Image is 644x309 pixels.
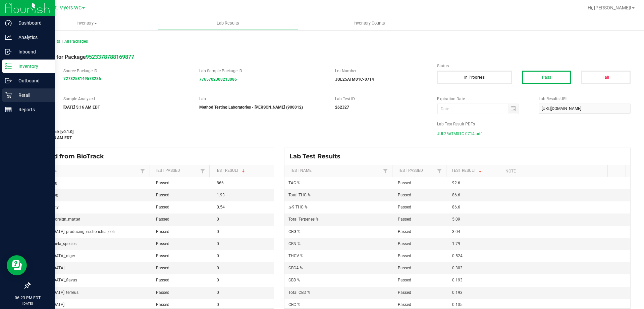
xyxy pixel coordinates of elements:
[16,16,157,30] a: Inventory
[156,205,169,209] span: Passed
[398,241,411,246] span: Passed
[241,168,246,173] span: Sortable
[452,181,460,185] span: 92.6
[398,205,411,209] span: Passed
[437,71,512,84] button: In Progress
[288,205,308,209] span: Δ-9 THC %
[522,71,571,84] button: Pass
[199,68,325,74] label: Lab Sample Package ID
[12,106,52,114] p: Reports
[335,105,349,110] strong: 262327
[34,241,76,246] span: any_salmonela_species
[30,121,427,127] label: Last Modified
[288,290,310,295] span: Total CBD %
[288,229,300,234] span: CBG %
[139,167,147,175] a: Filter
[156,217,169,222] span: Passed
[478,168,483,173] span: Sortable
[452,266,463,270] span: 0.303
[5,48,12,55] inline-svg: Inbound
[452,229,460,234] span: 3.04
[12,48,52,56] p: Inbound
[398,266,411,270] span: Passed
[34,217,80,222] span: filth_feces_foreign_matter
[5,63,12,70] inline-svg: Inventory
[437,129,482,139] span: JUL25ATM01C-0714.pdf
[199,167,207,175] a: Filter
[156,229,169,234] span: Passed
[217,278,219,282] span: 0
[452,278,463,282] span: 0.193
[156,266,169,270] span: Passed
[381,167,389,175] a: Filter
[289,153,345,160] span: Lab Test Results
[217,254,219,258] span: 0
[398,168,435,173] a: Test PassedSortable
[335,68,427,74] label: Lot Number
[398,229,411,234] span: Passed
[452,254,463,258] span: 0.524
[208,20,248,26] span: Lab Results
[398,254,411,258] span: Passed
[12,77,52,85] p: Outbound
[344,20,394,26] span: Inventory Counts
[156,241,169,246] span: Passed
[217,181,224,185] span: 866
[398,278,411,282] span: Passed
[63,76,101,81] a: 7278258149573286
[3,301,52,306] p: [DATE]
[288,181,300,185] span: TAC %
[288,278,300,282] span: CBD %
[12,19,52,27] p: Dashboard
[5,77,12,84] inline-svg: Outbound
[437,121,631,127] label: Lab Test Result PDFs
[199,105,303,110] strong: Method Testing Laboratories - [PERSON_NAME] (900012)
[199,96,325,102] label: Lab
[156,278,169,282] span: Passed
[288,217,319,222] span: Total Terpenes %
[452,217,460,222] span: 5.09
[217,290,219,295] span: 0
[156,254,169,258] span: Passed
[288,266,303,270] span: CBGA %
[34,229,115,234] span: [MEDICAL_DATA]_producing_escherichia_coli
[155,168,199,173] a: Test PassedSortable
[35,153,109,160] span: Synced from BioTrack
[16,20,157,26] span: Inventory
[5,92,12,99] inline-svg: Retail
[452,302,463,307] span: 0.135
[34,290,78,295] span: [MEDICAL_DATA]_terreus
[539,96,631,102] label: Lab Results URL
[199,77,237,82] strong: 7765702308213086
[500,165,607,177] th: Note
[437,63,631,69] label: Status
[12,91,52,99] p: Retail
[63,96,189,102] label: Sample Analyzed
[5,106,12,113] inline-svg: Reports
[156,181,169,185] span: Passed
[398,217,411,222] span: Passed
[398,181,411,185] span: Passed
[12,33,52,41] p: Analytics
[64,39,88,44] span: All Packages
[156,290,169,295] span: Passed
[335,96,427,102] label: Lab Test ID
[217,193,225,197] span: 1.93
[30,54,134,60] span: Lab Result for Package
[398,290,411,295] span: Passed
[290,168,381,173] a: Test NameSortable
[86,54,134,60] a: 9523378788169877
[217,241,219,246] span: 0
[437,96,529,102] label: Expiration Date
[35,168,139,173] a: Test NameSortable
[288,193,311,197] span: Total THC %
[299,16,440,30] a: Inventory Counts
[452,290,463,295] span: 0.193
[452,205,460,209] span: 86.6
[217,205,225,209] span: 0.54
[435,167,443,175] a: Filter
[217,266,219,270] span: 0
[62,39,63,44] span: |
